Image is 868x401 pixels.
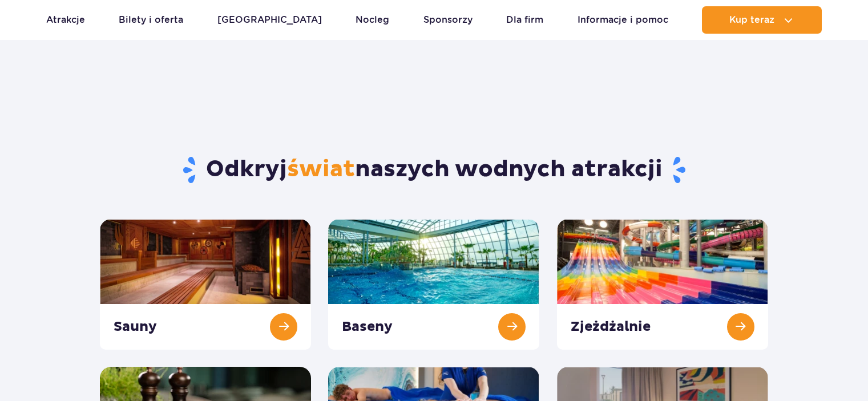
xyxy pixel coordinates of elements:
[287,155,355,184] span: świat
[578,6,668,34] a: Informacje i pomoc
[119,6,183,34] a: Bilety i oferta
[423,6,473,34] a: Sponsorzy
[702,6,822,34] button: Kup teraz
[356,6,389,34] a: Nocleg
[729,15,774,25] span: Kup teraz
[217,6,322,34] a: [GEOGRAPHIC_DATA]
[506,6,543,34] a: Dla firm
[46,6,85,34] a: Atrakcje
[100,155,768,185] h1: Odkryj naszych wodnych atrakcji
